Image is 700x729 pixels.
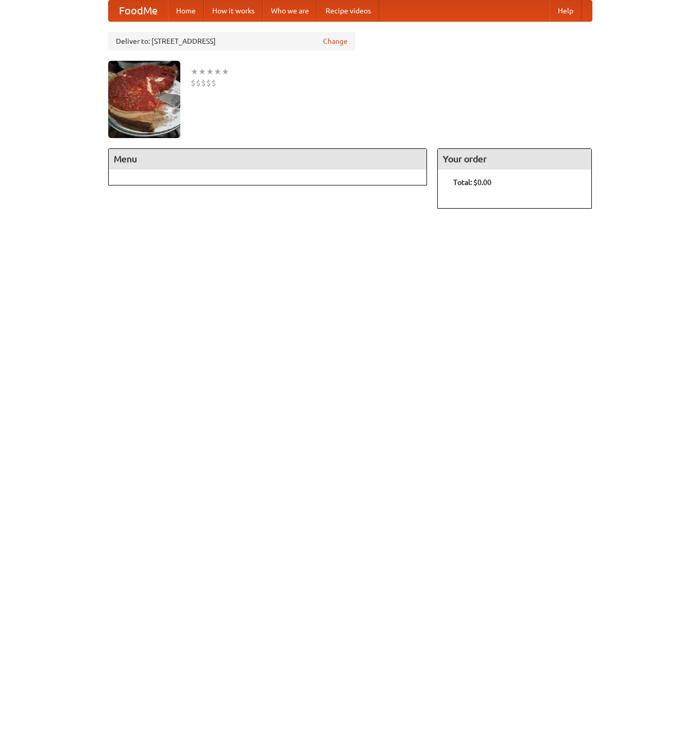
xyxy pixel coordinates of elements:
h4: Menu [109,149,427,169]
li: $ [206,77,211,89]
h4: Your order [438,149,591,169]
a: How it works [204,1,263,21]
a: Who we are [263,1,317,21]
li: ★ [191,66,198,77]
li: $ [211,77,216,89]
b: Total: $0.00 [453,178,491,187]
img: angular.jpg [108,61,180,138]
li: $ [191,77,196,89]
li: ★ [206,66,214,77]
a: Change [323,36,348,46]
a: Recipe videos [317,1,379,21]
a: Help [550,1,582,21]
a: FoodMe [109,1,168,21]
li: $ [201,77,206,89]
li: $ [196,77,201,89]
li: ★ [214,66,221,77]
div: Deliver to: [STREET_ADDRESS] [108,32,355,50]
li: ★ [198,66,206,77]
li: ★ [221,66,229,77]
a: Home [168,1,204,21]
